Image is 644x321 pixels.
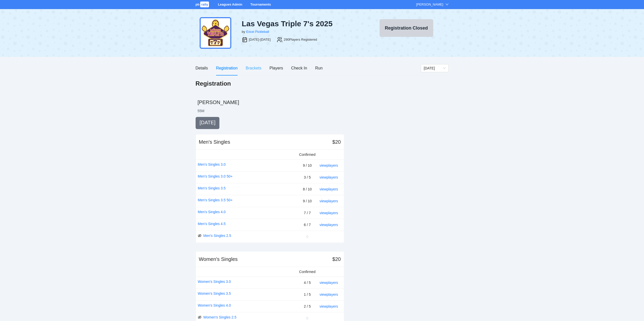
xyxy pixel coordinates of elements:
[200,120,216,125] span: [DATE]
[203,314,237,320] a: Women's Singles 2.5
[320,199,338,203] a: view players
[297,195,318,207] td: 9 / 10
[203,233,231,238] a: Men's Singles 2.5
[320,163,338,167] a: view players
[198,185,226,191] a: Men's Singles 3.5
[291,65,307,71] div: Check In
[250,3,271,6] a: Tournaments
[269,65,283,71] div: Players
[246,30,269,34] a: Excel Pickleball
[416,2,443,7] div: [PERSON_NAME]
[200,2,209,7] span: rally
[320,223,338,227] a: view players
[297,159,318,171] td: 9 / 10
[249,37,271,42] div: [DATE]-[DATE]
[198,108,204,113] li: 55 M
[196,65,208,71] div: Details
[196,80,231,88] h1: Registration
[332,256,341,263] div: $20
[320,211,338,215] a: view players
[320,292,338,297] a: view players
[198,315,201,319] span: eye-invisible
[196,3,210,6] a: pbrally
[198,209,226,215] a: Men's Singles 4.0
[216,65,237,71] div: Registration
[315,65,323,71] div: Run
[199,138,230,145] div: Men's Singles
[297,219,318,231] td: 6 / 7
[297,267,318,277] td: Confirmed
[424,64,446,72] span: Friday
[196,3,200,6] span: pb
[198,99,449,106] h2: [PERSON_NAME]
[306,316,308,320] span: 0
[320,304,338,308] a: view players
[198,221,226,227] a: Men's Singles 4.5
[297,171,318,183] td: 3 / 5
[200,17,231,49] img: tiple-sevens-24.png
[380,19,433,37] button: Registration Closed
[218,3,242,6] a: Leagues Admin
[198,303,231,308] a: Women's Singles 4.0
[332,138,341,145] div: $20
[284,37,317,42] div: 290 Players Registered
[297,277,318,288] td: 4 / 5
[297,183,318,195] td: 8 / 10
[297,300,318,312] td: 2 / 5
[198,234,201,237] span: eye-invisible
[320,175,338,179] a: view players
[320,281,338,285] a: view players
[445,3,449,6] span: down
[198,279,231,284] a: Women's Singles 3.0
[198,197,233,203] a: Men's Singles 3.5 50+
[198,174,233,179] a: Men's Singles 3.0 50+
[242,29,245,34] div: by
[242,19,360,28] div: Las Vegas Triple 7's 2025
[297,207,318,219] td: 7 / 7
[198,162,226,167] a: Men's Singles 3.0
[297,288,318,300] td: 1 / 5
[320,187,338,191] a: view players
[198,291,231,296] a: Women's Singles 3.5
[306,235,308,239] span: 0
[246,65,261,71] div: Brackets
[297,150,318,160] td: Confirmed
[199,256,238,263] div: Women's Singles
